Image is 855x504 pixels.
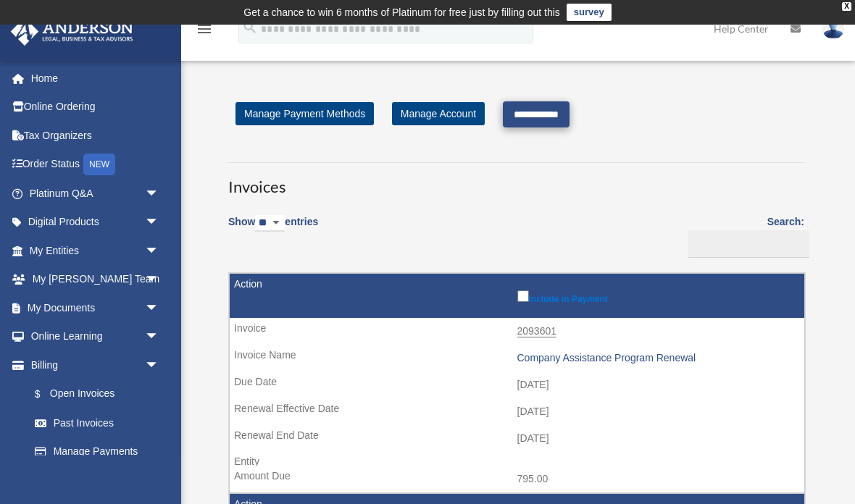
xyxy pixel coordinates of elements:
span: arrow_drop_down [145,208,174,238]
a: Manage Account [392,102,485,125]
div: Company Assistance Program Renewal [517,352,798,364]
label: Search: [683,213,804,258]
a: Digital Productsarrow_drop_down [10,208,181,237]
input: Include in Payment [517,290,529,302]
a: survey [567,4,612,21]
a: Online Learningarrow_drop_down [10,322,181,351]
span: arrow_drop_down [145,236,174,266]
span: arrow_drop_down [145,293,174,323]
label: Include in Payment [517,287,798,304]
img: User Pic [822,18,844,39]
span: arrow_drop_down [145,265,174,295]
td: [DATE] [230,398,804,426]
a: My Documentsarrow_drop_down [10,293,181,322]
div: Get a chance to win 6 months of Platinum for free just by filling out this [243,4,560,21]
span: arrow_drop_down [145,350,174,380]
a: menu [196,25,213,38]
td: 795.00 [230,466,804,493]
a: Online Ordering [10,93,181,122]
td: [DATE] [230,371,804,399]
h3: Invoices [228,162,804,198]
input: Search: [688,230,809,258]
a: Order StatusNEW [10,150,181,180]
a: $Open Invoices [20,379,167,409]
a: Billingarrow_drop_down [10,350,174,379]
img: Anderson Advisors Platinum Portal [7,17,138,46]
a: Home [10,64,181,93]
a: Platinum Q&Aarrow_drop_down [10,179,181,208]
div: NEW [83,154,115,175]
i: menu [196,20,213,38]
span: $ [43,385,50,403]
a: Manage Payments [20,437,174,466]
a: My [PERSON_NAME] Teamarrow_drop_down [10,265,181,294]
td: [DATE] [230,425,804,453]
i: search [242,20,258,35]
span: arrow_drop_down [145,179,174,209]
a: Manage Payment Methods [235,102,374,125]
a: Past Invoices [20,408,174,437]
select: Showentries [255,215,285,232]
span: arrow_drop_down [145,322,174,352]
a: My Entitiesarrow_drop_down [10,236,181,265]
div: close [842,2,851,11]
a: Tax Organizers [10,121,181,150]
label: Show entries [228,213,318,246]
